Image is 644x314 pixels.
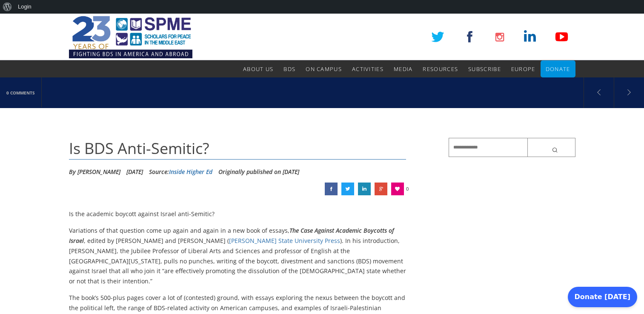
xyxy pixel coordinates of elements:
a: Is BDS Anti-Semitic? [325,183,338,195]
span: Is BDS Anti-Semitic? [69,138,209,159]
a: Media [394,60,413,77]
span: 0 [406,183,409,195]
a: Activities [352,60,384,77]
a: Donate [546,60,570,77]
li: [DATE] [126,166,143,178]
div: Source: [149,166,212,178]
span: Europe [511,65,535,73]
span: Subscribe [468,65,501,73]
p: Variations of that question come up again and again in a new book of essays, , edited by [PERSON_... [69,226,406,286]
em: The Case Against Academic Boycotts of Israel [69,226,394,245]
a: Resources [423,60,458,77]
a: Europe [511,60,535,77]
a: [PERSON_NAME] State University Press [229,237,340,245]
span: On Campus [306,65,342,73]
a: On Campus [306,60,342,77]
li: By [PERSON_NAME] [69,166,120,178]
span: Activities [352,65,384,73]
a: Subscribe [468,60,501,77]
img: SPME [69,14,192,60]
a: Is BDS Anti-Semitic? [358,183,371,195]
span: BDS [283,65,295,73]
li: Originally published on [DATE] [218,166,299,178]
span: Donate [546,65,570,73]
p: Is the academic boycott against Israel anti-Semitic? [69,209,406,219]
a: Is BDS Anti-Semitic? [341,183,354,195]
a: Is BDS Anti-Semitic? [375,183,387,195]
a: Inside Higher Ed [169,168,212,176]
a: About Us [243,60,273,77]
span: About Us [243,65,273,73]
a: BDS [283,60,295,77]
span: Resources [423,65,458,73]
span: Media [394,65,413,73]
